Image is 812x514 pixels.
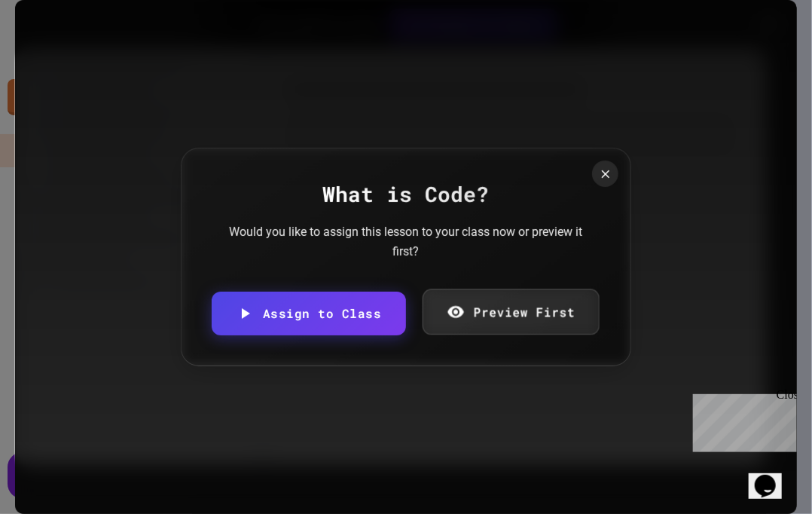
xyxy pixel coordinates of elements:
[749,454,797,499] iframe: chat widget
[422,289,599,335] a: Preview First
[687,388,797,452] iframe: chat widget
[225,222,587,261] div: Would you like to assign this lesson to your class now or preview it first?
[212,179,600,210] div: What is Code?
[212,292,405,335] a: Assign to Class
[6,6,104,96] div: Chat with us now!Close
